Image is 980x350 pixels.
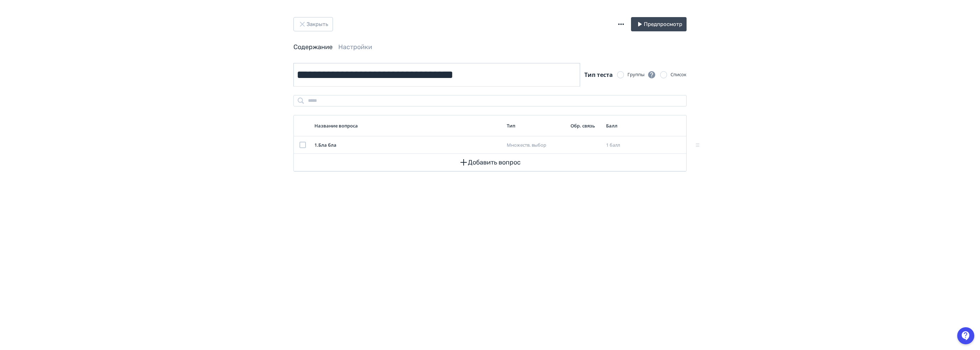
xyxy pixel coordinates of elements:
button: Закрыть [293,17,333,31]
div: Список [671,71,687,78]
span: Тип теста [584,71,613,79]
div: 1 . Бла бла [314,142,501,149]
a: Содержание [293,43,333,51]
button: Предпросмотр [631,17,687,31]
a: Настройки [338,43,372,51]
div: Название вопроса [314,122,501,129]
div: Балл [606,122,632,129]
button: Добавить вопрос [299,154,681,171]
div: Обр. связь [570,122,600,129]
div: 1 балл [606,142,632,149]
div: Множеств. выбор [507,142,565,149]
div: Группы [627,70,656,79]
div: Тип [507,122,565,129]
